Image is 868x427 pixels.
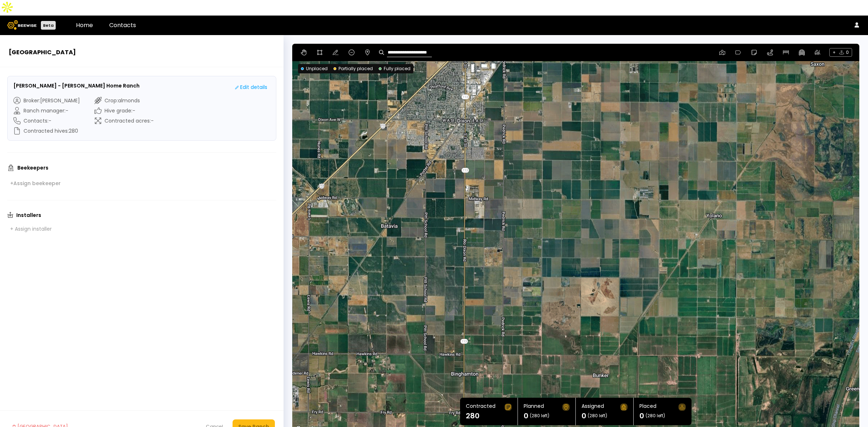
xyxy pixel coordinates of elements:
[109,21,136,29] a: Contacts
[466,412,480,419] h1: 280
[76,21,93,29] a: Home
[235,84,267,91] div: Edit details
[16,213,41,218] h3: Installers
[232,82,270,93] button: Edit details
[646,414,665,418] span: (280 left)
[639,403,656,411] div: Placed
[9,48,275,57] h2: [GEOGRAPHIC_DATA]
[13,82,140,90] h3: [PERSON_NAME] - [PERSON_NAME] Home Ranch
[13,97,80,104] div: Broker : [PERSON_NAME]
[379,65,410,72] div: Fully placed
[301,65,328,72] div: Unplaced
[530,414,549,418] span: (280 left)
[10,180,61,187] div: + Assign beekeeper
[41,21,56,30] div: Beta
[582,412,586,419] h1: 0
[639,412,644,419] h1: 0
[333,65,373,72] div: Partially placed
[466,403,495,411] div: Contracted
[7,178,64,188] button: +Assign beekeeper
[94,107,154,114] div: Hive grade : -
[13,107,80,114] div: Ranch manager : -
[524,403,544,411] div: Planned
[13,117,80,124] div: Contacts : -
[13,127,80,134] div: Contracted hives : 280
[94,97,154,104] div: Crop : almonds
[7,20,37,30] img: Beewise logo
[10,226,52,232] div: + Assign installer
[524,412,528,419] h1: 0
[829,48,852,57] span: + 0
[582,403,604,411] div: Assigned
[7,224,55,234] button: + Assign installer
[94,117,154,124] div: Contracted acres : -
[588,414,607,418] span: (280 left)
[17,165,48,170] h3: Beekeepers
